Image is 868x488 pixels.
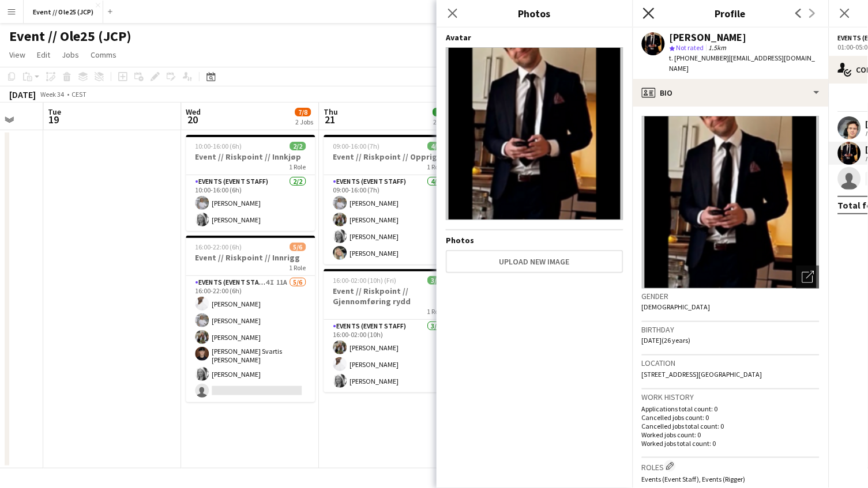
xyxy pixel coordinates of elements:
[427,162,444,171] span: 1 Role
[91,50,117,60] span: Comms
[642,404,820,413] p: Applications total count: 0
[290,243,306,251] span: 5/6
[446,32,623,43] h4: Avatar
[642,324,820,335] h3: Birthday
[195,142,242,150] span: 10:00-16:00 (6h)
[642,413,820,422] p: Cancelled jobs count: 0
[38,90,67,99] span: Week 34
[427,276,444,285] span: 3/3
[86,47,121,62] a: Comms
[324,286,453,307] h3: Event // Riskpoint // Gjennomføring rydd
[446,250,623,273] button: Upload new image
[677,43,704,52] span: Not rated
[642,430,820,439] p: Worked jobs count: 0
[642,336,691,345] span: [DATE] (26 years)
[433,118,451,126] div: 2 Jobs
[290,142,306,150] span: 2/2
[324,175,453,264] app-card-role: Events (Event Staff)4/409:00-16:00 (7h)[PERSON_NAME][PERSON_NAME][PERSON_NAME][PERSON_NAME]
[186,152,315,162] h3: Event // Riskpoint // Innkjøp
[437,6,633,21] h3: Photos
[322,113,338,126] span: 21
[796,266,820,289] div: Open photos pop-in
[186,252,315,263] h3: Event // Riskpoint // Innrigg
[289,162,306,171] span: 1 Role
[642,392,820,402] h3: Work history
[186,175,315,231] app-card-role: Events (Event Staff)2/210:00-16:00 (6h)[PERSON_NAME][PERSON_NAME]
[295,118,313,126] div: 2 Jobs
[324,135,453,264] app-job-card: 09:00-16:00 (7h)4/4Event // Riskpoint // Opprigg1 RoleEvents (Event Staff)4/409:00-16:00 (7h)[PER...
[62,50,79,60] span: Jobs
[446,47,623,220] img: Crew avatar
[295,108,311,116] span: 7/8
[642,302,711,311] span: [DEMOGRAPHIC_DATA]
[427,142,444,150] span: 4/4
[333,276,396,285] span: 16:00-02:00 (10h) (Fri)
[5,47,30,62] a: View
[324,320,453,392] app-card-role: Events (Event Staff)3/316:00-02:00 (10h)[PERSON_NAME][PERSON_NAME][PERSON_NAME]
[48,107,61,117] span: Tue
[324,152,453,162] h3: Event // Riskpoint // Opprigg
[642,358,820,368] h3: Location
[186,236,315,402] app-job-card: 16:00-22:00 (6h)5/6Event // Riskpoint // Innrigg1 RoleEvents (Event Staff)4I11A5/616:00-22:00 (6h...
[289,263,306,272] span: 1 Role
[642,475,746,483] span: Events (Event Staff), Events (Rigger)
[642,460,820,472] h3: Roles
[186,135,315,231] app-job-card: 10:00-16:00 (6h)2/2Event // Riskpoint // Innkjøp1 RoleEvents (Event Staff)2/210:00-16:00 (6h)[PER...
[195,243,242,251] span: 16:00-22:00 (6h)
[57,47,84,62] a: Jobs
[9,28,131,45] h1: Event // Ole25 (JCP)
[642,291,820,301] h3: Gender
[670,54,730,62] span: t. [PHONE_NUMBER]
[9,50,25,60] span: View
[72,90,87,99] div: CEST
[186,276,315,402] app-card-role: Events (Event Staff)4I11A5/616:00-22:00 (6h)[PERSON_NAME][PERSON_NAME][PERSON_NAME][PERSON_NAME] ...
[427,307,444,316] span: 1 Role
[9,89,36,100] div: [DATE]
[37,50,50,60] span: Edit
[324,107,338,117] span: Thu
[186,107,201,117] span: Wed
[642,439,820,448] p: Worked jobs total count: 0
[633,6,829,21] h3: Profile
[670,54,816,73] span: | [EMAIL_ADDRESS][DOMAIN_NAME]
[184,113,201,126] span: 20
[642,116,820,289] img: Crew avatar or photo
[642,370,762,379] span: [STREET_ADDRESS][GEOGRAPHIC_DATA]
[32,47,55,62] a: Edit
[633,79,829,107] div: Bio
[446,235,623,245] h4: Photos
[324,269,453,392] app-job-card: 16:00-02:00 (10h) (Fri)3/3Event // Riskpoint // Gjennomføring rydd1 RoleEvents (Event Staff)3/316...
[333,142,379,150] span: 09:00-16:00 (7h)
[24,1,103,23] button: Event // Ole25 (JCP)
[433,108,449,116] span: 7/7
[46,113,61,126] span: 19
[707,43,729,52] span: 1.5km
[642,422,820,430] p: Cancelled jobs total count: 0
[670,32,747,43] div: [PERSON_NAME]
